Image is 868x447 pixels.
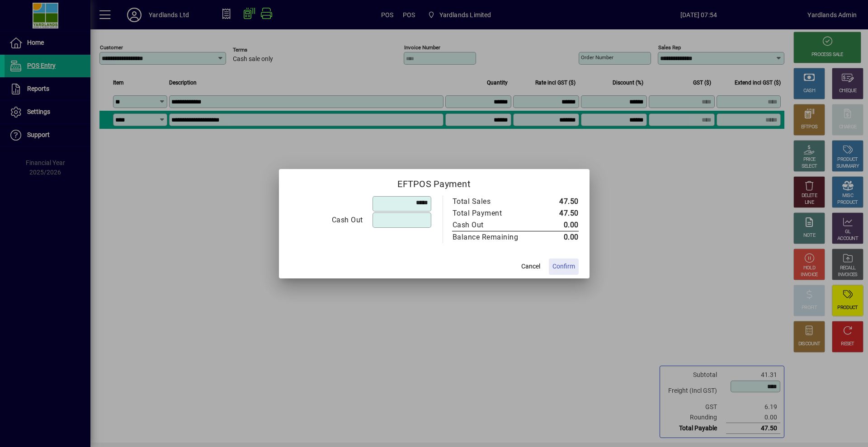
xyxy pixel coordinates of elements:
td: Total Payment [452,207,538,219]
span: Confirm [552,262,575,271]
td: 47.50 [538,207,579,219]
div: Balance Remaining [453,232,528,243]
h2: EFTPOS Payment [279,169,590,195]
span: Cancel [521,262,540,271]
td: 47.50 [538,196,579,207]
td: Total Sales [452,196,538,207]
td: 0.00 [538,219,579,231]
div: Cash Out [290,215,363,226]
div: Cash Out [453,220,528,231]
button: Confirm [549,259,579,275]
td: 0.00 [538,231,579,243]
button: Cancel [516,259,545,275]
